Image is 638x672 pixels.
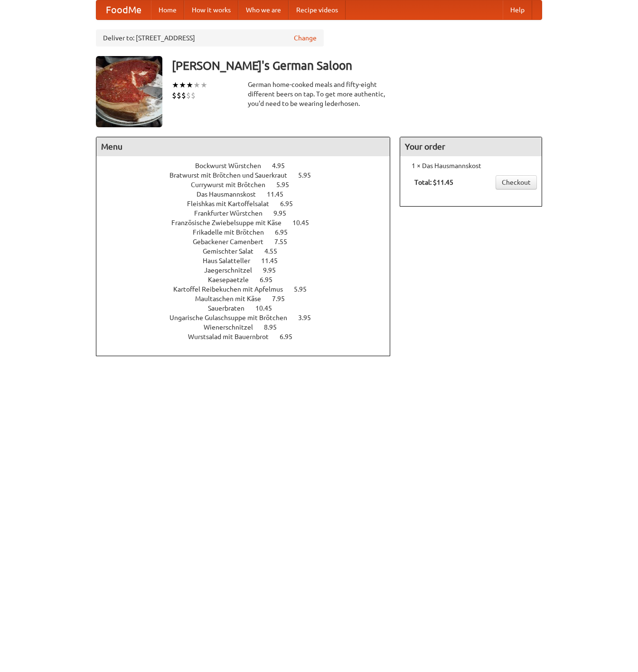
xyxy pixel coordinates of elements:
span: Gebackener Camenbert [193,238,273,246]
span: 6.95 [280,200,302,208]
a: Sauerbraten 10.45 [208,304,290,312]
li: $ [172,90,177,101]
li: $ [186,90,191,101]
a: Maultaschen mit Käse 7.95 [195,295,302,303]
a: Home [151,0,184,19]
a: Das Hausmannskost 11.45 [197,190,301,198]
li: ★ [193,80,200,90]
li: $ [191,90,196,101]
li: $ [177,90,181,101]
span: Sauerbraten [208,304,254,312]
a: Haus Salatteller 11.45 [203,257,295,265]
a: FoodMe [96,0,151,19]
li: ★ [200,80,207,90]
a: Jaegerschnitzel 9.95 [204,266,293,274]
span: 6.95 [275,228,297,236]
a: Frankfurter Würstchen 9.95 [194,209,304,217]
a: Gemischter Salat 4.55 [203,247,295,255]
span: Wurstsalad mit Bauernbrot [188,333,278,341]
a: Bratwurst mit Brötchen und Sauerkraut 5.95 [169,171,328,179]
a: Fleishkas mit Kartoffelsalat 6.95 [187,200,310,208]
span: Frankfurter Würstchen [194,209,272,217]
a: Wienerschnitzel 8.95 [204,323,294,331]
a: Wurstsalad mit Bauernbrot 6.95 [188,333,310,341]
span: 9.95 [273,209,296,217]
span: 11.45 [267,190,293,198]
span: 3.95 [298,314,320,322]
a: Checkout [496,175,537,189]
div: Deliver to: [STREET_ADDRESS] [96,29,324,47]
li: $ [181,90,186,101]
h4: Your order [400,137,542,156]
span: 10.45 [255,304,281,312]
a: Change [294,33,317,43]
span: 7.55 [274,238,297,246]
span: Französische Zwiebelsuppe mit Käse [171,219,291,227]
span: Maultaschen mit Käse [195,295,271,303]
b: Total: $11.45 [414,179,453,186]
span: 6.95 [280,333,302,341]
a: Kartoffel Reibekuchen mit Apfelmus 5.95 [173,285,324,293]
span: Bratwurst mit Brötchen und Sauerkraut [169,171,297,179]
a: Recipe videos [289,0,346,19]
span: Frikadelle mit Brötchen [193,228,273,236]
span: 7.95 [272,295,294,303]
span: 5.95 [276,181,299,189]
span: Bockwurst Würstchen [195,162,271,170]
h3: [PERSON_NAME]'s German Saloon [172,56,542,75]
span: Kaesepaetzle [208,276,258,284]
span: 5.95 [298,171,320,179]
a: Frikadelle mit Brötchen 6.95 [193,228,305,236]
span: 5.95 [294,285,316,293]
span: Fleishkas mit Kartoffelsalat [187,200,279,208]
div: German home-cooked meals and fifty-eight different beers on tap. To get more authentic, you'd nee... [248,80,390,108]
span: Ungarische Gulaschsuppe mit Brötchen [169,314,297,322]
a: Help [503,0,532,19]
span: 9.95 [263,266,285,274]
li: 1 × Das Hausmannskost [405,161,537,170]
span: Kartoffel Reibekuchen mit Apfelmus [173,285,292,293]
a: Französische Zwiebelsuppe mit Käse 10.45 [171,219,327,227]
a: Kaesepaetzle 6.95 [208,276,290,284]
span: 6.95 [260,276,282,284]
span: Currywurst mit Brötchen [191,181,275,189]
img: angular.jpg [96,56,162,127]
a: How it works [184,0,238,19]
span: Haus Salatteller [203,257,260,265]
span: 10.45 [292,219,319,227]
li: ★ [186,80,193,90]
li: ★ [179,80,186,90]
a: Who we are [238,0,289,19]
span: 8.95 [264,323,286,331]
span: Jaegerschnitzel [204,266,262,274]
span: Gemischter Salat [203,247,263,255]
a: Gebackener Camenbert 7.55 [193,238,305,246]
a: Bockwurst Würstchen 4.95 [195,162,302,170]
span: Das Hausmannskost [197,190,265,198]
span: Wienerschnitzel [204,323,263,331]
span: 4.95 [272,162,294,170]
span: 11.45 [261,257,287,265]
h4: Menu [96,137,390,156]
a: Ungarische Gulaschsuppe mit Brötchen 3.95 [169,314,328,322]
span: 4.55 [264,247,287,255]
a: Currywurst mit Brötchen 5.95 [191,181,307,189]
li: ★ [172,80,179,90]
